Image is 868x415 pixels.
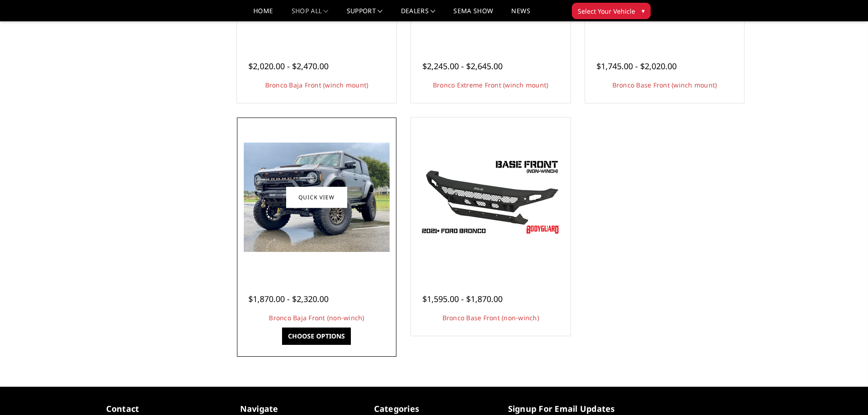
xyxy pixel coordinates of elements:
a: News [511,8,530,21]
a: Bronco Base Front (winch mount) [612,81,717,89]
a: Bronco Base Front (non-winch) Bronco Base Front (non-winch) [413,120,568,275]
button: Select Your Vehicle [572,3,651,19]
span: $1,745.00 - $2,020.00 [596,61,677,72]
h5: contact [106,403,226,415]
span: $2,245.00 - $2,645.00 [422,61,503,72]
a: Dealers [401,8,436,21]
h5: Navigate [240,403,360,415]
a: Bronco Base Front (non-winch) [442,313,539,322]
h5: Categories [374,403,494,415]
span: ▾ [642,6,645,15]
a: Bronco Baja Front (winch mount) [265,81,369,89]
img: Bronco Base Front (non-winch) [418,156,564,238]
h5: signup for email updates [508,403,628,415]
a: Home [253,8,273,21]
span: $1,870.00 - $2,320.00 [248,293,329,304]
a: Choose Options [282,328,351,345]
a: SEMA Show [453,8,493,21]
a: Bronco Baja Front (non-winch) [269,313,364,322]
span: $2,020.00 - $2,470.00 [248,61,329,72]
a: Bronco Baja Front (non-winch) Bronco Baja Front (non-winch) [239,120,394,275]
img: Bronco Baja Front (non-winch) [244,143,390,252]
a: shop all [292,8,329,21]
a: Bronco Extreme Front (winch mount) [433,81,549,89]
a: Support [347,8,383,21]
a: Quick view [286,186,347,208]
span: $1,595.00 - $1,870.00 [422,293,503,304]
span: Select Your Vehicle [578,6,635,16]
